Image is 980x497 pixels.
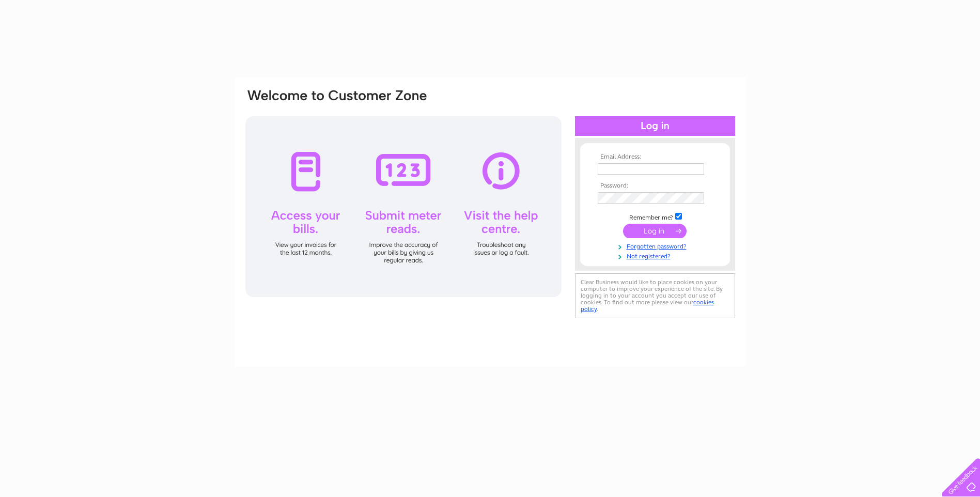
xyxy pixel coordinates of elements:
[581,299,714,313] a: cookies policy
[595,211,715,222] td: Remember me?
[575,273,735,318] div: Clear Business would like to place cookies on your computer to improve your experience of the sit...
[595,153,715,161] th: Email Address:
[623,224,687,238] input: Submit
[598,241,715,251] a: Forgotten password?
[595,182,715,190] th: Password:
[598,251,715,260] a: Not registered?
